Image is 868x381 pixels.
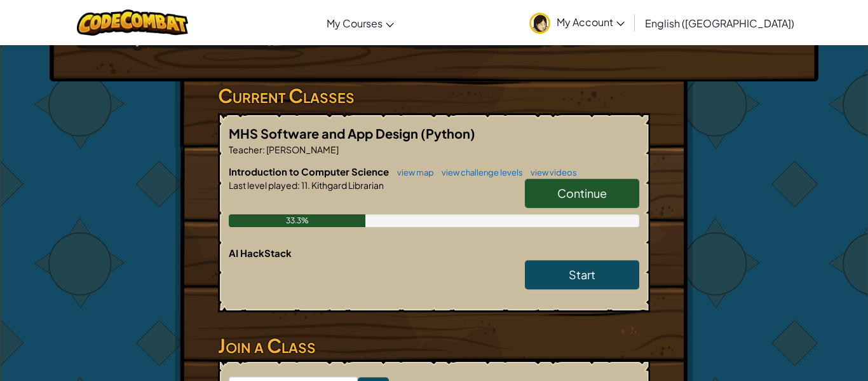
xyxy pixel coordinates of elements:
a: My Courses [320,6,400,40]
img: avatar [529,13,550,34]
div: 33.3% [229,214,365,227]
a: English ([GEOGRAPHIC_DATA]) [639,6,801,40]
a: view videos [524,167,577,177]
span: Introduction to Computer Science [229,165,391,177]
img: CodeCombat logo [77,10,188,36]
span: : [297,179,300,191]
span: 11. [300,179,310,191]
span: : [262,144,265,155]
a: Start [525,260,639,289]
a: view map [391,167,434,177]
a: view challenge levels [435,167,523,177]
h3: Join a Class [218,331,650,360]
span: My Courses [327,17,383,30]
span: [PERSON_NAME] [265,144,339,155]
span: Last level played [229,179,297,191]
span: Start [569,267,595,282]
span: MHS Software and App Design [229,125,421,141]
span: Kithgard Librarian [310,179,384,191]
span: (Python) [421,125,475,141]
span: AI HackStack [229,247,292,259]
h3: Current Classes [218,81,650,110]
a: My Account [523,3,631,43]
span: Teacher [229,144,262,155]
span: Continue [557,186,607,200]
span: My Account [557,15,625,29]
span: English ([GEOGRAPHIC_DATA]) [645,17,794,30]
